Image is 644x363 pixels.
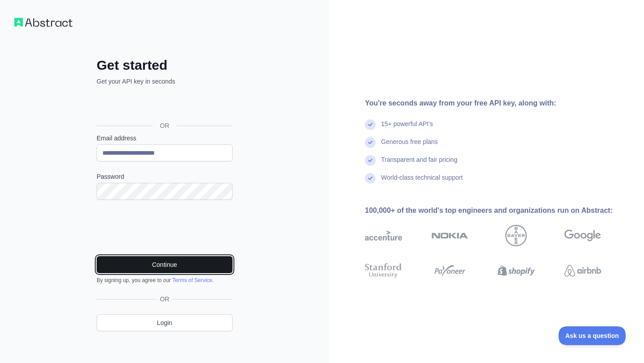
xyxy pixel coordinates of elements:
iframe: Sign in with Google Button [92,96,235,115]
div: World-class technical support [381,173,463,191]
img: stanford university [365,262,402,280]
a: Terms of Service [172,277,212,283]
button: Continue [97,256,233,273]
img: check mark [365,137,376,148]
div: Transparent and fair pricing [381,155,458,173]
img: nokia [432,225,469,246]
label: Password [97,172,233,181]
img: bayer [505,225,527,246]
span: OR [157,295,173,304]
div: 15+ powerful API's [381,119,433,137]
img: check mark [365,155,376,166]
img: airbnb [564,262,602,280]
iframe: reCAPTCHA [97,211,233,245]
img: Workflow [14,18,72,27]
iframe: Toggle Customer Support [559,326,626,345]
img: payoneer [432,262,469,280]
span: OR [153,121,177,130]
label: Email address [97,134,233,143]
p: Get your API key in seconds [97,77,233,86]
img: google [564,225,602,246]
div: By signing up, you agree to our . [97,277,233,284]
img: check mark [365,173,376,184]
img: check mark [365,119,376,130]
div: 100,000+ of the world's top engineers and organizations run on Abstract: [365,205,630,216]
h2: Get started [97,57,233,73]
div: You're seconds away from your free API key, along with: [365,98,630,109]
a: Login [97,314,233,331]
div: Generous free plans [381,137,438,155]
img: shopify [498,262,535,280]
img: accenture [365,225,402,246]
